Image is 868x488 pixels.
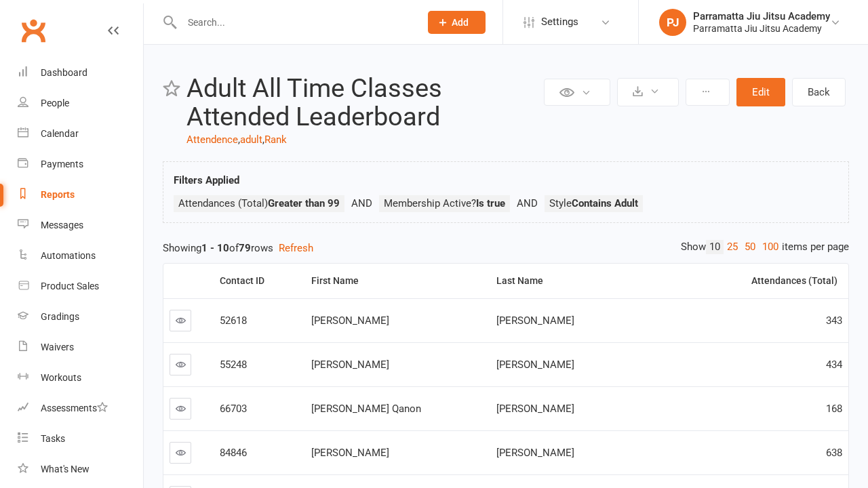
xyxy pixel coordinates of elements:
[311,276,480,286] div: First Name
[18,393,143,424] a: Assessments
[826,447,842,459] span: 638
[264,134,287,146] a: Rank
[18,241,143,271] a: Automations
[496,276,685,286] div: Last Name
[736,78,785,106] button: Edit
[220,314,247,327] span: 52618
[311,447,389,459] span: [PERSON_NAME]
[41,372,81,383] div: Workouts
[240,134,262,146] a: adult
[18,332,143,363] a: Waivers
[238,134,240,146] span: ,
[496,447,574,459] span: [PERSON_NAME]
[18,363,143,393] a: Workouts
[18,58,143,88] a: Dashboard
[496,359,574,371] span: [PERSON_NAME]
[659,9,686,36] div: PJ
[178,13,410,32] input: Search...
[792,78,846,106] a: Back
[174,174,239,186] strong: Filters Applied
[220,276,294,286] div: Contact ID
[41,250,96,261] div: Automations
[826,403,842,415] span: 168
[268,197,340,209] strong: Greater than 99
[681,240,849,254] div: Show items per page
[186,134,238,146] a: Attendence
[496,403,574,415] span: [PERSON_NAME]
[18,271,143,302] a: Product Sales
[41,67,87,78] div: Dashboard
[41,128,79,139] div: Calendar
[18,424,143,454] a: Tasks
[572,197,638,209] strong: Contains Adult
[41,189,75,200] div: Reports
[496,314,574,327] span: [PERSON_NAME]
[826,314,842,327] span: 343
[702,276,837,286] div: Attendances (Total)
[428,11,486,34] button: Add
[18,180,143,210] a: Reports
[541,7,578,37] span: Settings
[311,314,389,327] span: [PERSON_NAME]
[706,240,724,254] a: 10
[186,75,540,131] h2: Adult All Time Classes Attended Leaderboard
[18,302,143,332] a: Gradings
[549,197,638,209] span: Style
[201,242,229,254] strong: 1 - 10
[41,403,108,413] div: Assessments
[384,197,505,209] span: Membership Active?
[693,10,830,22] div: Parramatta Jiu Jitsu Academy
[16,14,50,47] a: Clubworx
[220,403,247,415] span: 66703
[724,240,741,254] a: 25
[18,119,143,149] a: Calendar
[41,433,65,444] div: Tasks
[279,240,313,256] button: Refresh
[741,240,759,254] a: 50
[220,447,247,459] span: 84846
[452,17,469,28] span: Add
[239,242,251,254] strong: 79
[18,149,143,180] a: Payments
[311,359,389,371] span: [PERSON_NAME]
[41,464,90,474] div: What's New
[476,197,505,209] strong: Is true
[18,88,143,119] a: People
[178,197,340,209] span: Attendances (Total)
[220,359,247,371] span: 55248
[18,454,143,485] a: What's New
[759,240,782,254] a: 100
[41,311,79,322] div: Gradings
[41,98,69,108] div: People
[41,281,99,291] div: Product Sales
[41,342,74,352] div: Waivers
[262,134,264,146] span: ,
[18,210,143,241] a: Messages
[693,22,830,35] div: Parramatta Jiu Jitsu Academy
[311,403,421,415] span: [PERSON_NAME] Qanon
[826,359,842,371] span: 434
[163,240,849,256] div: Showing of rows
[41,220,83,230] div: Messages
[41,159,83,169] div: Payments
